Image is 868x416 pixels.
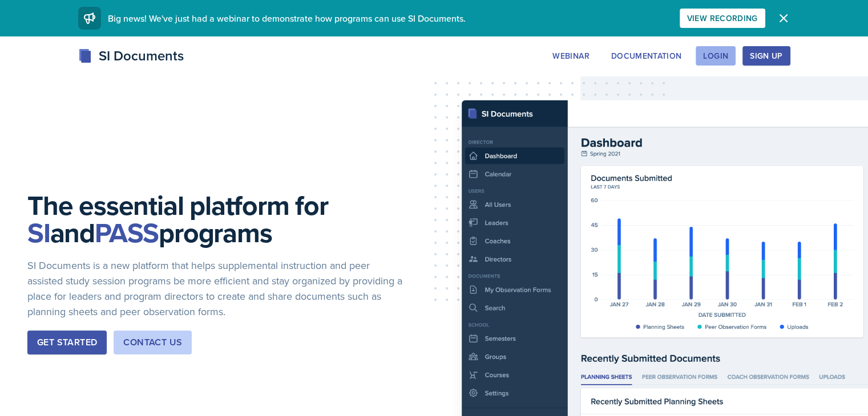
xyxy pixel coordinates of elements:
[687,14,758,23] div: View Recording
[123,336,182,349] div: Contact Us
[37,336,97,349] div: Get Started
[545,46,596,66] button: Webinar
[552,51,589,60] div: Webinar
[604,46,689,66] button: Documentation
[696,46,736,66] button: Login
[27,331,107,354] button: Get Started
[114,331,192,354] button: Contact Us
[108,12,466,25] span: Big news! We've just had a webinar to demonstrate how programs can use SI Documents.
[680,9,765,28] button: View Recording
[742,46,790,66] button: Sign Up
[78,46,184,66] div: SI Documents
[703,51,728,60] div: Login
[750,51,782,60] div: Sign Up
[611,51,682,60] div: Documentation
